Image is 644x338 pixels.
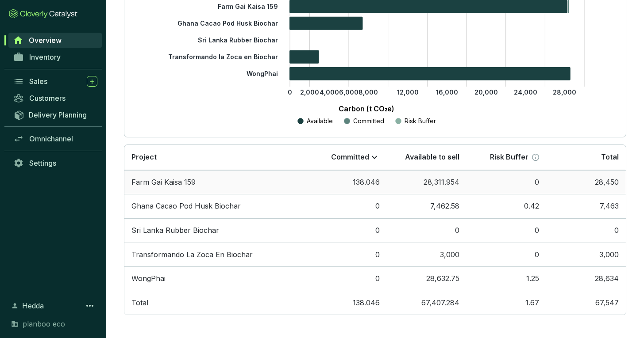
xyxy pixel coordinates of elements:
tspan: 0 [288,88,292,96]
td: 1.25 [467,266,546,291]
td: 0 [307,266,387,291]
a: Omnichannel [9,131,102,146]
td: Transformando La Zoca En Biochar [124,243,307,267]
td: 0 [467,218,546,243]
th: Project [124,145,307,170]
span: Inventory [29,53,61,61]
td: 67,407.284 [387,291,467,315]
a: Overview [8,33,102,48]
td: 138.046 [307,170,387,194]
td: WongPhai [124,266,307,291]
tspan: WongPhai [247,70,278,77]
td: 0 [307,243,387,267]
p: Carbon (t CO₂e) [148,103,584,114]
span: Settings [29,159,56,167]
a: Inventory [9,49,102,65]
td: 7,463 [546,194,626,218]
a: Settings [9,156,102,171]
p: Committed [353,117,384,125]
p: Available [307,117,333,125]
tspan: 6,000 [339,88,359,96]
tspan: 8,000 [359,88,378,96]
th: Total [546,145,626,170]
tspan: 28,000 [553,88,576,96]
td: Total [124,291,307,315]
span: Omnichannel [29,134,73,143]
span: planboo eco [23,319,65,329]
td: 67,547 [546,291,626,315]
th: Available to sell [387,145,467,170]
tspan: 24,000 [514,88,537,96]
td: 0 [307,194,387,218]
tspan: 2,000 [300,88,319,96]
td: 28,311.954 [387,170,467,194]
tspan: Farm Gai Kaisa 159 [218,3,278,10]
td: 7,462.58 [387,194,467,218]
span: Sales [29,77,47,86]
tspan: Sri Lanka Rubber Biochar [198,36,278,44]
tspan: Transformando la Zoca en Biochar [168,53,278,61]
a: Customers [9,91,102,106]
tspan: 16,000 [436,88,458,96]
td: 0 [307,218,387,243]
p: Risk Buffer [405,117,436,125]
span: Delivery Planning [29,110,87,119]
span: Customers [29,94,66,103]
tspan: 4,000 [320,88,339,96]
td: 3,000 [387,243,467,267]
p: Committed [331,152,369,162]
td: 1.67 [467,291,546,315]
td: Sri Lanka Rubber Biochar [124,218,307,243]
tspan: 20,000 [474,88,498,96]
td: 3,000 [546,243,626,267]
tspan: Ghana Cacao Pod Husk Biochar [177,19,278,27]
td: 0 [467,243,546,267]
td: 0 [546,218,626,243]
td: Farm Gai Kaisa 159 [124,170,307,194]
td: 0 [467,170,546,194]
td: Ghana Cacao Pod Husk Biochar [124,194,307,218]
span: Overview [29,36,62,45]
td: 28,634 [546,266,626,291]
td: 0.42 [467,194,546,218]
p: Risk Buffer [490,152,528,162]
a: Delivery Planning [9,107,102,122]
td: 28,632.75 [387,266,467,291]
a: Sales [9,74,102,89]
span: Hedda [22,300,44,311]
td: 0 [387,218,467,243]
tspan: 12,000 [397,88,419,96]
td: 28,450 [546,170,626,194]
td: 138.046 [307,291,387,315]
